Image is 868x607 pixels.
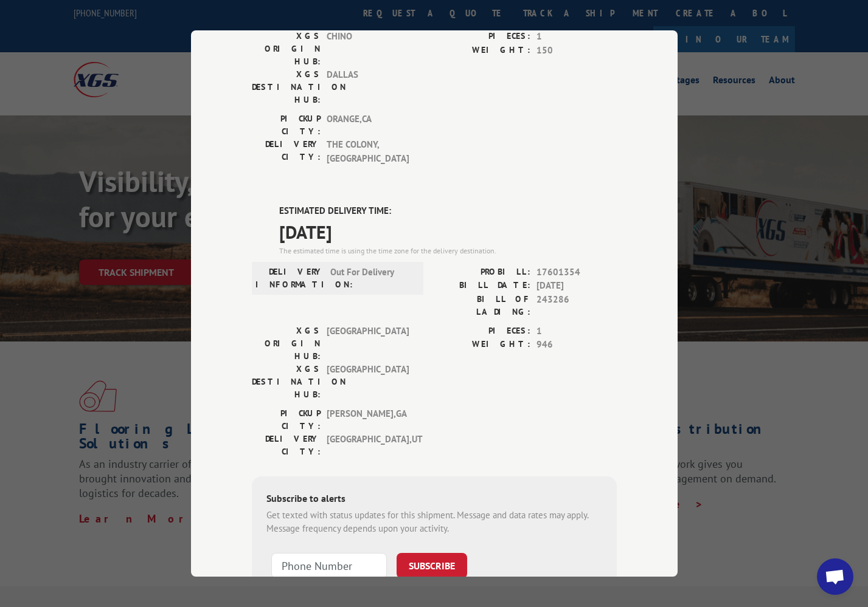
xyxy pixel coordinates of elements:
[252,363,321,401] label: XGS DESTINATION HUB:
[327,112,409,138] span: ORANGE , CA
[252,324,321,363] label: XGS ORIGIN HUB:
[327,324,409,363] span: [GEOGRAPHIC_DATA]
[327,138,409,165] span: THE COLONY , [GEOGRAPHIC_DATA]
[266,491,602,509] div: Subscribe to alerts
[279,245,617,256] div: The estimated time is using the time zone for the delivery destination.
[327,407,409,433] span: [PERSON_NAME] , GA
[434,279,530,293] label: BILL DATE:
[536,266,617,279] span: 17601354
[271,553,387,578] input: Phone Number
[327,433,409,458] span: [GEOGRAPHIC_DATA] , UT
[434,44,530,58] label: WEIGHT:
[279,218,617,245] span: [DATE]
[252,138,321,165] label: DELIVERY CITY:
[255,266,324,291] label: DELIVERY INFORMATION:
[434,266,530,279] label: PROBILL:
[397,553,467,578] button: SUBSCRIBE
[279,204,617,218] label: ESTIMATED DELIVERY TIME:
[434,293,530,318] label: BILL OF LADING:
[434,338,530,352] label: WEIGHT:
[330,266,412,291] span: Out For Delivery
[327,363,409,401] span: [GEOGRAPHIC_DATA]
[817,558,853,595] div: Open chat
[434,324,530,338] label: PIECES:
[327,30,409,68] span: CHINO
[252,68,321,106] label: XGS DESTINATION HUB:
[536,44,617,58] span: 150
[266,509,602,536] div: Get texted with status updates for this shipment. Message and data rates may apply. Message frequ...
[536,338,617,352] span: 946
[252,112,321,138] label: PICKUP CITY:
[536,293,617,318] span: 243286
[536,279,617,293] span: [DATE]
[327,68,409,106] span: DALLAS
[252,407,321,433] label: PICKUP CITY:
[434,30,530,44] label: PIECES:
[252,433,321,458] label: DELIVERY CITY:
[252,30,321,68] label: XGS ORIGIN HUB:
[536,324,617,338] span: 1
[536,30,617,44] span: 1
